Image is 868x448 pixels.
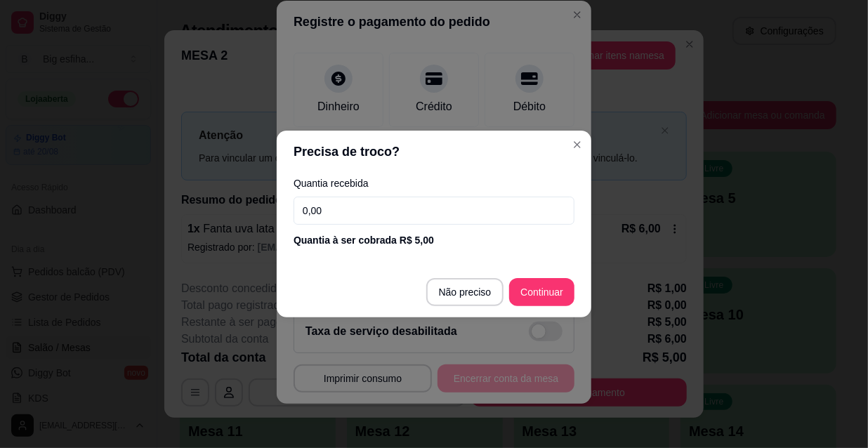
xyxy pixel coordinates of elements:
button: Continuar [509,278,574,306]
button: Não preciso [426,278,504,306]
div: Quantia à ser cobrada R$ 5,00 [294,233,574,247]
label: Quantia recebida [294,178,574,188]
header: Precisa de troco? [277,131,591,173]
button: Close [566,133,588,156]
